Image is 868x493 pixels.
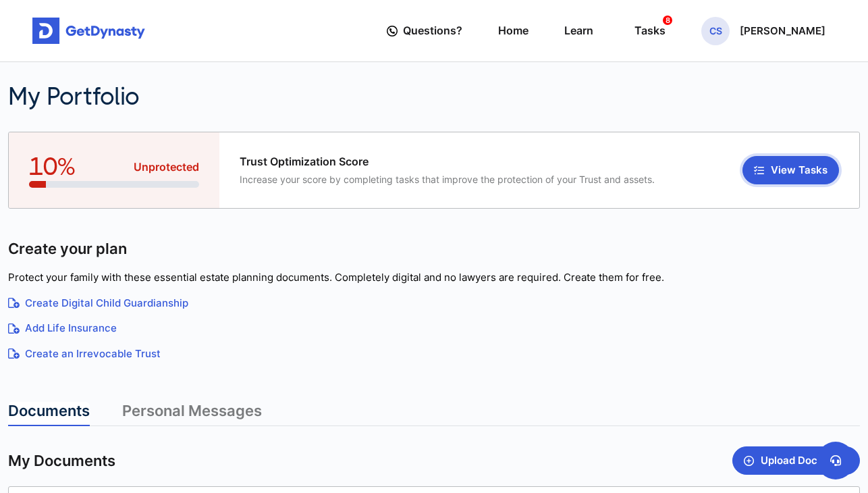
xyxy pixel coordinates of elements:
a: Learn [564,11,593,50]
a: Add Life Insurance [8,321,860,336]
p: [PERSON_NAME] [740,26,825,36]
button: View Tasks [742,156,839,184]
button: CS[PERSON_NAME] [701,17,825,45]
a: Home [498,11,528,50]
img: Get started for free with Dynasty Trust Company [32,18,145,45]
span: Increase your score by completing tasks that improve the protection of your Trust and assets. [240,174,655,185]
p: Protect your family with these essential estate planning documents. Completely digital and no law... [8,270,860,286]
a: Personal Messages [122,402,262,426]
a: Questions? [387,11,462,50]
span: CS [701,17,730,45]
div: Tasks [634,18,666,43]
span: Unprotected [134,159,199,175]
span: Trust Optimization Score [240,155,655,168]
span: Create your plan [8,239,127,259]
a: Documents [8,402,90,426]
h2: My Portfolio [8,82,639,111]
span: 10% [29,153,76,181]
button: Upload Document [732,446,860,475]
span: My Documents [8,451,115,471]
a: Create Digital Child Guardianship [8,296,860,311]
a: Create an Irrevocable Trust [8,346,860,362]
span: Questions? [403,18,462,43]
span: 8 [663,16,672,25]
a: Tasks8 [629,11,666,50]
